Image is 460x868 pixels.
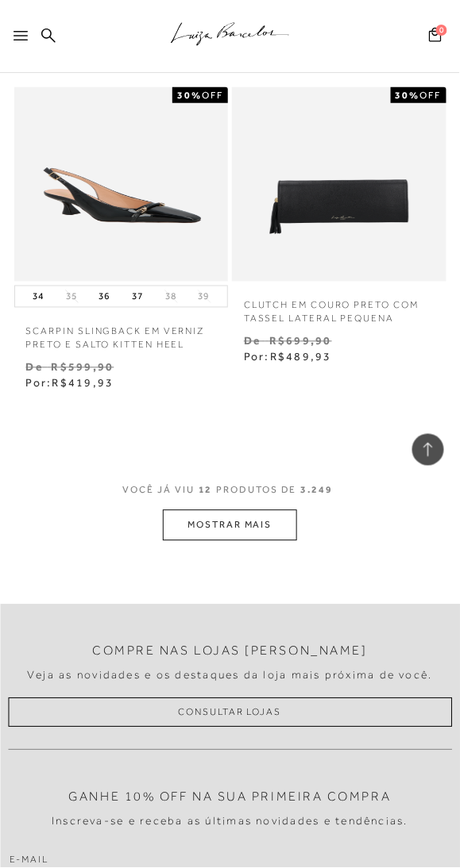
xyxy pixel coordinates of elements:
[51,361,114,374] small: R$599,90
[420,90,442,101] span: OFF
[14,316,229,352] a: SCARPIN SLINGBACK EM VERNIZ PRETO E SALTO KITTEN HEEL
[244,335,261,348] small: De
[202,90,223,101] span: OFF
[424,26,446,48] button: 0
[16,87,227,282] img: SCARPIN SLINGBACK EM VERNIZ PRETO E SALTO KITTEN HEEL
[436,25,447,36] span: 0
[269,335,332,348] small: R$699,90
[94,290,114,303] button: 36
[127,290,148,303] button: 37
[52,815,408,828] h4: Inscreva-se e receba as últimas novidades e tendências.
[244,351,332,363] span: Por:
[92,644,368,659] h2: Compre nas lojas [PERSON_NAME]
[199,485,213,496] span: 12
[270,351,332,363] span: R$489,93
[26,361,43,374] small: De
[52,377,114,390] span: R$419,93
[301,485,334,496] span: 3.249
[26,377,114,390] span: Por:
[8,698,452,728] a: Consultar Lojas
[160,290,181,303] button: 38
[177,90,202,101] strong: 30%
[194,290,215,303] button: 39
[68,790,391,805] h2: Ganhe 10% off na sua primeira compra
[396,90,420,101] strong: 30%
[123,485,338,496] span: VOCÊ JÁ VIU PRODUTOS DE
[234,87,445,282] img: CLUTCH EM COURO PRETO COM TASSEL LATERAL PEQUENA
[61,290,82,303] button: 35
[234,87,445,282] a: CLUTCH EM COURO PRETO COM TASSEL LATERAL PEQUENA CLUTCH EM COURO PRETO COM TASSEL LATERAL PEQUENA
[16,87,227,282] a: SCARPIN SLINGBACK EM VERNIZ PRETO E SALTO KITTEN HEEL SCARPIN SLINGBACK EM VERNIZ PRETO E SALTO K...
[232,290,446,326] a: CLUTCH EM COURO PRETO COM TASSEL LATERAL PEQUENA
[27,669,433,682] h4: Veja as novidades e os destaques da loja mais próxima de você.
[163,510,296,541] button: MOSTRAR MAIS
[28,290,48,303] button: 34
